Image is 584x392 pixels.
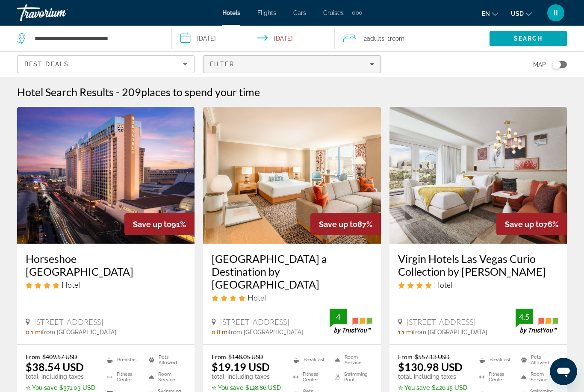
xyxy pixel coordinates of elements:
[26,373,96,380] p: total, including taxes
[390,35,404,42] span: Room
[335,26,490,51] button: Travelers: 2 adults, 0 children
[42,329,116,336] span: from [GEOGRAPHIC_DATA]
[398,329,413,336] span: 1.1 mi
[42,353,77,360] del: $409.57 USD
[172,26,335,51] button: Select check in and out date
[490,31,567,46] button: Search
[517,353,558,366] li: Pets Allowed
[257,9,276,16] a: Flights
[289,371,330,383] li: Fitness Center
[248,293,266,302] span: Hotel
[407,317,475,327] span: [STREET_ADDRESS]
[212,252,372,291] a: [GEOGRAPHIC_DATA] a Destination by [GEOGRAPHIC_DATA]
[24,61,69,68] span: Best Deals
[546,61,567,68] button: Toggle map
[103,353,144,366] li: Breakfast
[26,280,186,289] div: 4 star Hotel
[323,9,344,16] a: Cruises
[516,312,533,322] div: 4.5
[398,353,413,360] span: From
[517,371,558,383] li: Room Service
[319,220,357,229] span: Save up to
[475,371,516,383] li: Fitness Center
[62,280,80,289] span: Hotel
[34,32,159,45] input: Search hotel destination
[514,35,543,42] span: Search
[124,213,195,235] div: 91%
[330,353,372,366] li: Room Service
[34,317,103,327] span: [STREET_ADDRESS]
[26,384,96,391] p: $371.03 USD
[384,32,404,44] span: , 1
[24,59,187,69] mat-select: Sort by
[511,7,532,20] button: Change currency
[330,309,372,334] img: TrustYou guest rating badge
[367,35,384,42] span: Adults
[17,85,114,98] h1: Hotel Search Results
[413,329,487,336] span: from [GEOGRAPHIC_DATA]
[352,6,362,20] button: Extra navigation items
[550,358,577,385] iframe: Кнопка запуска окна обмена сообщениями
[398,384,469,391] p: $426.15 USD
[310,213,381,235] div: 87%
[398,384,430,391] span: ✮ You save
[103,371,144,383] li: Fitness Center
[475,353,516,366] li: Breakfast
[212,293,372,302] div: 4 star Hotel
[26,329,42,336] span: 0.1 mi
[511,10,524,17] span: USD
[398,280,558,289] div: 4 star Hotel
[203,55,380,73] button: Filters
[141,85,260,98] span: places to spend your time
[434,280,452,289] span: Hotel
[228,353,263,360] del: $148.05 USD
[222,9,240,16] a: Hotels
[482,10,490,17] span: en
[212,373,282,380] p: total, including taxes
[203,107,380,244] img: Rio Hotel & Casino a Destination by Hyatt Hotel
[415,353,450,360] del: $557.13 USD
[26,252,186,278] a: Horseshoe [GEOGRAPHIC_DATA]
[210,61,234,68] span: Filter
[26,384,57,391] span: ✮ You save
[26,353,40,360] span: From
[229,329,303,336] span: from [GEOGRAPHIC_DATA]
[133,220,171,229] span: Save up to
[212,360,270,373] ins: $19.19 USD
[545,4,567,22] button: User Menu
[293,9,306,16] a: Cars
[364,32,384,44] span: 2
[212,384,282,391] p: $128.86 USD
[212,329,229,336] span: 0.8 mi
[220,317,289,327] span: [STREET_ADDRESS]
[398,360,463,373] ins: $130.98 USD
[482,7,498,20] button: Change language
[122,85,260,98] h2: 209
[145,353,186,366] li: Pets Allowed
[398,373,469,380] p: total, including taxes
[516,309,558,334] img: TrustYou guest rating badge
[330,312,347,322] div: 4
[330,371,372,383] li: Swimming Pool
[17,2,103,24] a: Travorium
[116,85,120,98] span: -
[289,353,330,366] li: Breakfast
[389,107,567,244] img: Virgin Hotels Las Vegas Curio Collection by Hilton
[26,360,84,373] ins: $38.54 USD
[212,353,226,360] span: From
[554,9,558,17] span: II
[505,220,543,229] span: Save up to
[496,213,567,235] div: 76%
[17,107,195,244] img: Horseshoe Las Vegas
[212,384,243,391] span: ✮ You save
[398,252,558,278] a: Virgin Hotels Las Vegas Curio Collection by [PERSON_NAME]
